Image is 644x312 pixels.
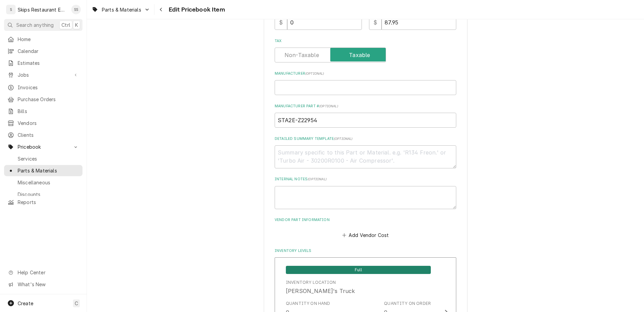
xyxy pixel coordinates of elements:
[4,57,82,69] a: Estimates
[167,5,225,14] span: Edit Pricebook Item
[18,191,79,198] span: Discounts
[18,84,79,91] span: Invoices
[18,120,79,127] span: Vendors
[75,21,78,29] span: K
[4,45,82,57] a: Calendar
[71,5,81,14] div: SS
[286,279,355,295] div: Location
[61,21,70,29] span: Ctrl
[102,6,141,13] span: Parts & Materials
[4,117,82,129] a: Vendors
[275,38,456,44] label: Tax
[4,82,82,93] a: Invoices
[18,167,79,174] span: Parts & Materials
[275,136,456,168] div: Detailed Summary Template
[4,19,82,31] button: Search anythingCtrlK
[286,300,330,307] div: Quantity on Hand
[4,267,82,278] a: Go to Help Center
[18,131,79,139] span: Clients
[4,197,82,208] a: Reports
[4,69,82,80] a: Go to Jobs
[319,104,338,108] span: ( optional )
[18,281,78,288] span: What's New
[18,199,79,206] span: Reports
[4,189,82,200] a: Discounts
[18,96,79,103] span: Purchase Orders
[275,177,456,182] label: Internal Notes
[18,6,68,13] div: Skips Restaurant Equipment
[4,34,82,45] a: Home
[305,72,324,75] span: ( optional )
[384,300,431,307] div: Quantity on Order
[4,177,82,188] a: Miscellaneous
[308,177,327,181] span: ( optional )
[18,71,69,78] span: Jobs
[18,143,69,150] span: Pricebook
[18,300,33,306] span: Create
[4,141,82,152] a: Go to Pricebook
[18,179,79,186] span: Miscellaneous
[275,38,456,62] div: Tax
[18,36,79,43] span: Home
[275,104,456,128] div: Manufacturer Part #
[6,5,16,14] div: S
[275,136,456,142] label: Detailed Summary Template
[4,279,82,290] a: Go to What's New
[286,287,355,295] div: [PERSON_NAME]'s Truck
[275,104,456,109] label: Manufacturer Part #
[369,15,382,30] div: $
[4,153,82,164] a: Services
[286,266,431,274] span: Full
[18,269,78,276] span: Help Center
[341,230,390,240] button: Add Vendor Cost
[75,300,78,307] span: C
[286,279,336,286] div: Inventory Location
[334,137,353,141] span: ( optional )
[275,217,456,223] label: Vendor Part Information
[16,21,54,29] span: Search anything
[275,71,456,95] div: Manufacturer
[18,59,79,67] span: Estimates
[18,48,79,55] span: Calendar
[275,248,456,254] label: Inventory Levels
[18,108,79,115] span: Bills
[275,15,287,30] div: $
[4,94,82,105] a: Purchase Orders
[275,177,456,209] div: Internal Notes
[156,4,167,15] button: Navigate back
[4,129,82,141] a: Clients
[89,4,153,15] a: Go to Parts & Materials
[18,155,79,162] span: Services
[275,71,456,76] label: Manufacturer
[286,265,431,274] div: Full
[4,106,82,117] a: Bills
[4,165,82,176] a: Parts & Materials
[71,5,81,14] div: Shan Skipper's Avatar
[275,217,456,240] div: Vendor Part Information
